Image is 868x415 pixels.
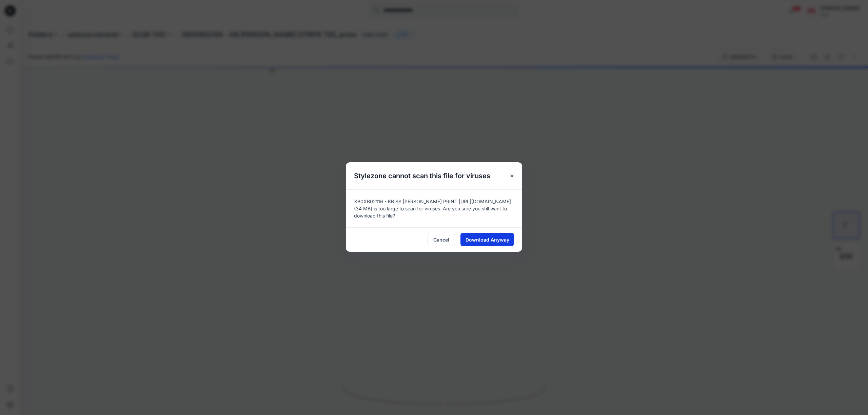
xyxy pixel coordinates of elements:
div: XB0XB02116 - KB SS [PERSON_NAME] PRINT [URL][DOMAIN_NAME] (34 MB) is too large to scan for viruse... [346,189,522,227]
span: Cancel [433,236,449,243]
button: Download Anyway [460,233,514,246]
h5: Stylezone cannot scan this file for viruses [346,162,498,189]
span: Download Anyway [466,236,509,243]
button: Cancel [428,233,455,246]
button: Close [506,170,518,182]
